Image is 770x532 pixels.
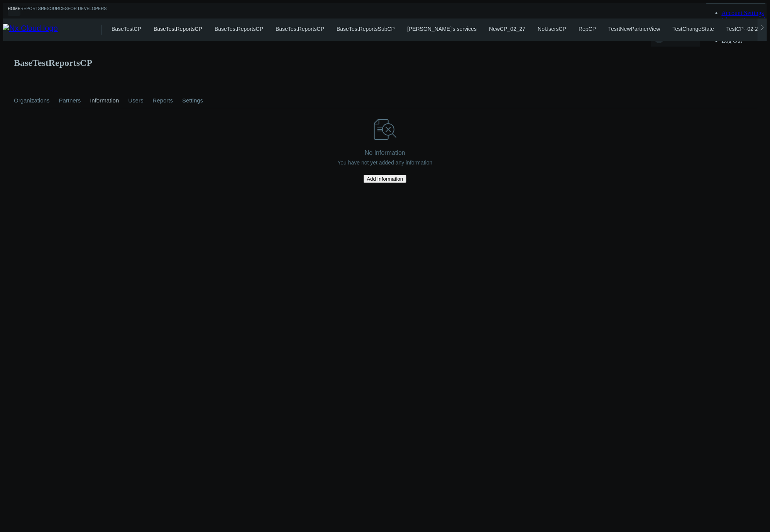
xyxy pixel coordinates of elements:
a: TestCP--02-27 [726,26,761,32]
a: RepCP [579,26,596,32]
a: Reports [151,87,174,114]
a: Resources [41,6,68,16]
a: NoUsersCP [538,26,566,32]
a: Partners [58,87,83,114]
a: BaseTestReportsSubCP [337,26,395,32]
h2: BaseTestReportsCP [14,58,92,68]
div: BaseTestReportsCP [154,26,202,39]
a: Reports [20,6,41,16]
a: For Developers [68,6,107,16]
a: Settings [181,87,205,114]
img: Nx Cloud logo [3,24,102,35]
a: TesrtNewPartnerView [608,26,660,32]
a: BaseTestReportsCP [276,26,324,32]
a: Account Settings [722,10,764,16]
button: Add Information [364,175,406,183]
div: You have not yet added any information [337,159,432,166]
a: Users [127,87,145,114]
a: BaseTestCP [112,26,141,32]
a: Information [88,87,120,114]
a: NewCP_02_27 [489,26,525,32]
a: Organizations [12,87,51,114]
a: Change Password [722,17,766,23]
a: Home [8,6,20,16]
a: [PERSON_NAME]'s services [407,26,477,32]
div: No Information [337,149,432,156]
a: BaseTestReportsCP [215,26,263,32]
a: TestChangeState [673,26,714,32]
